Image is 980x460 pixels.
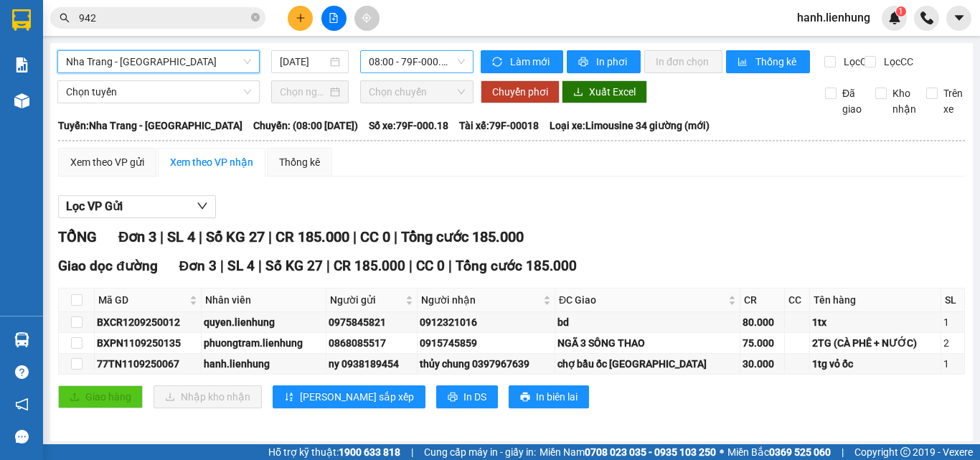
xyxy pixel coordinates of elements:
[596,54,629,70] span: In phơi
[369,81,465,103] span: Chọn chuyến
[339,446,400,458] strong: 1900 633 818
[557,356,738,372] div: chợ bầu ốc [GEOGRAPHIC_DATA]
[98,292,187,308] span: Mã GD
[585,446,716,458] strong: 0708 023 035 - 0935 103 250
[95,312,202,333] td: BXCR1209250012
[167,228,195,245] span: SL 4
[60,13,70,23] span: search
[58,385,143,408] button: uploadGiao hàng
[369,51,465,72] span: 08:00 - 79F-000.18
[562,80,647,103] button: downloadXuất Excel
[15,398,29,411] span: notification
[842,444,844,460] span: |
[66,51,251,72] span: Nha Trang - Bình Dương
[540,444,716,460] span: Miền Nam
[946,6,971,31] button: caret-down
[769,446,831,458] strong: 0369 525 060
[900,447,910,457] span: copyright
[66,81,251,103] span: Chọn tuyến
[79,10,248,26] input: Tìm tên, số ĐT hoặc mã đơn
[943,356,961,372] div: 1
[15,430,29,443] span: message
[456,258,577,274] span: Tổng cước 185.000
[280,84,327,100] input: Chọn ngày
[727,444,831,460] span: Miền Bắc
[416,258,445,274] span: CC 0
[279,154,320,170] div: Thống kê
[644,50,722,73] button: In đơn chọn
[296,13,306,23] span: plus
[920,11,933,24] img: phone-icon
[197,200,208,212] span: down
[329,314,414,330] div: 0975845821
[95,354,202,375] td: 77TN1109250067
[58,120,242,131] b: Tuyến: Nha Trang - [GEOGRAPHIC_DATA]
[268,444,400,460] span: Hỗ trợ kỹ thuật:
[199,228,202,245] span: |
[943,335,961,351] div: 2
[743,335,781,351] div: 75.000
[273,385,425,408] button: sort-ascending[PERSON_NAME] sắp xếp
[578,57,590,68] span: printer
[321,6,347,31] button: file-add
[481,50,563,73] button: syncLàm mới
[953,11,966,24] span: caret-down
[300,389,414,405] span: [PERSON_NAME] sắp xếp
[567,50,641,73] button: printerIn phơi
[409,258,413,274] span: |
[227,258,255,274] span: SL 4
[550,118,710,133] span: Loại xe: Limousine 34 giường (mới)
[97,356,199,372] div: 77TN1109250067
[329,13,339,23] span: file-add
[492,57,504,68] span: sync
[334,258,405,274] span: CR 185.000
[58,258,158,274] span: Giao dọc đường
[179,258,217,274] span: Đơn 3
[14,332,29,347] img: warehouse-icon
[280,54,327,70] input: 12/09/2025
[14,93,29,108] img: warehouse-icon
[743,356,781,372] div: 30.000
[12,9,31,31] img: logo-vxr
[284,392,294,403] span: sort-ascending
[95,333,202,354] td: BXPN1109250135
[941,288,964,312] th: SL
[755,54,798,70] span: Thống kê
[448,392,458,403] span: printer
[58,195,216,218] button: Lọc VP Gửi
[887,85,922,117] span: Kho nhận
[459,118,539,133] span: Tài xế: 79F-00018
[70,154,144,170] div: Xem theo VP gửi
[509,385,589,408] button: printerIn biên lai
[420,356,552,372] div: thủy chung 0397967639
[170,154,253,170] div: Xem theo VP nhận
[738,57,750,68] span: bar-chart
[898,6,903,17] span: 1
[329,356,414,372] div: ny 0938189454
[204,314,324,330] div: quyen.lienhung
[362,13,372,23] span: aim
[838,54,875,70] span: Lọc CR
[204,335,324,351] div: phuongtram.lienhung
[938,85,969,117] span: Trên xe
[448,258,452,274] span: |
[463,389,486,405] span: In DS
[58,228,97,245] span: TỔNG
[888,11,901,24] img: icon-new-feature
[411,444,413,460] span: |
[812,314,939,330] div: 1tx
[786,9,882,27] span: hanh.lienhung
[160,228,164,245] span: |
[878,54,915,70] span: Lọc CC
[743,314,781,330] div: 80.000
[720,449,724,455] span: ⚪️
[202,288,326,312] th: Nhân viên
[251,11,260,25] span: close-circle
[436,385,498,408] button: printerIn DS
[510,54,552,70] span: Làm mới
[258,258,262,274] span: |
[15,365,29,379] span: question-circle
[206,228,265,245] span: Số KG 27
[204,356,324,372] div: hanh.lienhung
[810,288,942,312] th: Tên hàng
